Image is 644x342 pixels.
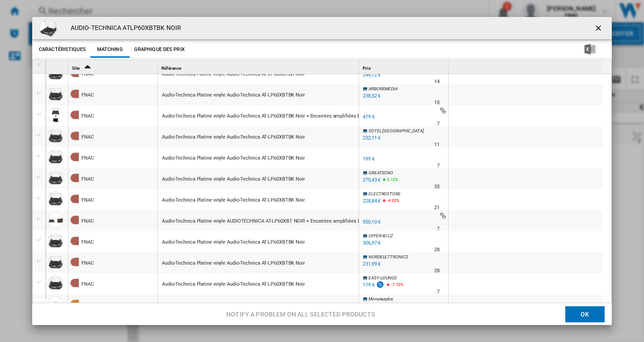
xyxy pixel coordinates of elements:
[434,245,440,254] div: Délai de livraison : 28 jours
[162,295,376,316] div: Audio-Technica AT-LP60XBT Tourne-disque entraîné par courroie Noir Complètement automatique
[361,260,381,269] div: 231,99 €
[158,168,359,189] div: https://www.fnac.com/Platine-vinyle-Audio-Technica-AT-LP60XBTBK-Noir/a13288934/w-4
[361,302,381,311] div: 238,99 €
[363,219,381,225] div: 550,10 €
[48,60,68,74] div: Sort None
[387,198,396,203] span: -4.03
[81,148,94,169] div: FNAC
[361,92,381,101] div: 238,52 €
[81,295,101,316] div: LECLERC
[434,203,440,212] div: Délai de livraison : 21 jours
[81,274,94,295] div: FNAC
[158,105,359,126] div: https://www.fnac.com/Platine-vinyle-Audio-Technica-AT-LP60XBTBK-Noir-Enceintes-amplifiees-Bluetoo...
[386,176,391,186] i: %
[434,77,440,86] div: Délai de livraison : 14 jours
[376,281,385,288] img: promotionV3.png
[162,274,305,295] div: Audio-Technica Platine vinyle Audio-Technica AT-LP60XBTBK Noir
[158,273,359,294] div: https://www.fnac.com/Platine-vinyle-Audio-Technica-AT-LP60XBTBK-Noir/a13288934/w-4
[81,253,94,274] div: FNAC
[361,60,448,74] div: Prix Sort None
[434,98,440,107] div: Délai de livraison : 15 jours
[434,182,440,191] div: Délai de livraison : 35 jours
[361,218,381,227] div: 550,10 €
[363,114,375,120] div: 479 €
[363,72,381,78] div: 244,12 €
[437,287,440,296] div: Délai de livraison : 7 jours
[90,42,130,58] button: Matching
[162,232,305,253] div: Audio-Technica Platine vinyle Audio-Technica AT-LP60XBTBK Noir
[369,254,408,259] span: NORDELETTRONICS
[158,210,359,231] div: https://www.fnac.com/Platine-vinyle-AUDIOTECHNICA-AT-LP60XBT-NOIR-Enceintes-amplifiees-Bluetooth-...
[386,197,391,207] i: %
[437,161,440,170] div: Délai de livraison : 7 jours
[434,266,440,275] div: Délai de livraison : 28 jours
[162,211,485,232] div: Audio-Technica Platine vinyle AUDIOTECHNICA AT-LP60XBT NOIR + Enceintes amplifiées Bluetooth TRIA...
[81,127,94,148] div: FNAC
[369,191,401,196] span: ELECTROSTORE
[361,281,385,290] div: 179 €
[162,169,305,190] div: Audio-Technica Platine vinyle Audio-Technica AT-LP60XBTBK Noir
[363,66,371,71] span: Prix
[158,252,359,273] div: https://www.fnac.com/Platine-vinyle-Audio-Technica-AT-LP60XBTBK-Noir/a13288934/w-4
[81,211,94,232] div: FNAC
[361,134,381,143] div: 232,11 €
[81,85,94,106] div: FNAC
[162,127,305,148] div: Audio-Technica Platine vinyle Audio-Technica AT-LP60XBTBK Noir
[162,64,305,84] div: Audio-Technica Platine vinyle Audio-Technica AT-LP60XBTBK Noir
[81,232,94,253] div: FNAC
[369,86,398,91] span: ARBOREMEDIA
[70,60,157,74] div: Site Sort Ascending
[450,60,602,74] div: Sort None
[361,60,448,74] div: Sort None
[369,233,393,238] span: OFFER 4U CZ
[66,24,181,33] h4: AUDIO-TECHNICA ATLP60XBTBK NOIR
[361,197,381,206] div: 228,84 €
[387,177,395,182] span: 3.12
[361,176,381,185] div: 270,43 €
[363,282,375,288] div: 179 €
[158,294,359,315] div: https://www.e.leclerc/fp/audio-technica-at-lp60xbt-tourne-disque-entraine-par-courroie-noir-compl...
[81,169,94,190] div: FNAC
[37,42,88,58] button: Caractéristiques
[158,189,359,210] div: https://www.fnac.com/Platine-vinyle-Audio-Technica-AT-LP60XBTBK-Noir/a13288934/w-4
[594,24,605,34] ng-md-icon: getI18NText('BUTTONS.CLOSE_DIALOG')
[70,60,157,74] div: Sort Ascending
[132,42,187,58] button: Graphique des prix
[363,198,381,204] div: 228,84 €
[363,261,381,267] div: 231,99 €
[585,44,595,55] img: excel-24x24.png
[363,177,381,183] div: 270,43 €
[437,224,440,233] div: Délai de livraison : 7 jours
[162,148,305,169] div: Audio-Technica Platine vinyle Audio-Technica AT-LP60XBTBK Noir
[363,240,381,246] div: 306,97 €
[570,42,610,58] button: Télécharger au format Excel
[80,66,95,71] span: Sort Ascending
[369,170,393,175] span: GREATECNO
[32,17,612,325] md-dialog: Product popup
[363,135,381,141] div: 232,11 €
[158,147,359,168] div: https://www.fnac.com/Platine-vinyle-Audio-Technica-AT-LP60XBTBK-Noir/a13288934/w-4
[369,275,397,280] span: EASY-LOUNGE
[81,106,94,127] div: FNAC
[590,19,608,37] button: getI18NText('BUTTONS.CLOSE_DIALOG')
[369,296,393,301] span: Monsieurplus
[361,239,381,248] div: 306,97 €
[565,306,605,322] button: OK
[162,253,305,274] div: Audio-Technica Platine vinyle Audio-Technica AT-LP60XBTBK Noir
[158,231,359,252] div: https://www.fnac.com/Platine-vinyle-Audio-Technica-AT-LP60XBTBK-Noir/a13288934/w-4
[391,282,400,287] span: -7.73
[72,66,80,71] span: Site
[158,84,359,105] div: https://www.fnac.com/Platine-vinyle-Audio-Technica-AT-LP60XBTBK-Noir/a13288934/w-4
[162,85,305,106] div: Audio-Technica Platine vinyle Audio-Technica AT-LP60XBTBK Noir
[390,281,395,291] i: %
[434,140,440,149] div: Délai de livraison : 11 jours
[81,190,94,211] div: FNAC
[361,155,375,164] div: 199 €
[162,190,305,211] div: Audio-Technica Platine vinyle Audio-Technica AT-LP60XBTBK Noir
[437,119,440,128] div: Délai de livraison : 7 jours
[363,156,375,162] div: 199 €
[369,128,424,133] span: SOTEL [GEOGRAPHIC_DATA]
[160,60,359,74] div: Référence Sort None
